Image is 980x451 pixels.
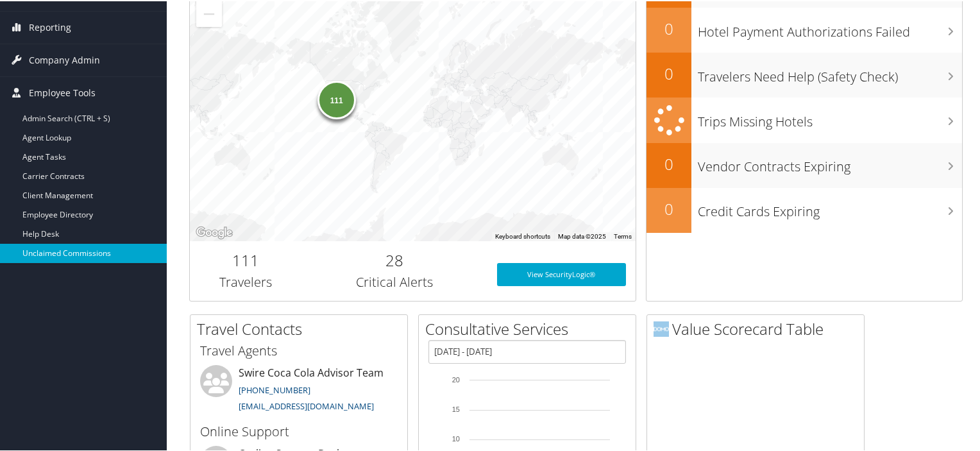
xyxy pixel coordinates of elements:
li: Swire Coca Cola Advisor Team [194,364,404,416]
h2: Travel Contacts [197,317,407,339]
h3: Trips Missing Hotels [698,105,962,130]
h2: 28 [311,248,478,270]
a: [EMAIL_ADDRESS][DOMAIN_NAME] [239,399,374,411]
h3: Vendor Contracts Expiring [698,150,962,174]
a: 0Hotel Payment Authorizations Failed [646,6,962,51]
h3: Hotel Payment Authorizations Failed [698,15,962,40]
a: Trips Missing Hotels [646,96,962,142]
button: Keyboard shortcuts [495,231,550,240]
a: View SecurityLogic® [497,262,627,285]
h3: Online Support [200,421,398,439]
h2: 0 [646,197,691,219]
h2: 0 [646,152,691,174]
h3: Travelers [199,272,292,290]
h3: Critical Alerts [311,272,478,290]
img: domo-logo.png [654,320,669,336]
h2: 0 [646,62,691,83]
a: 0Vendor Contracts Expiring [646,142,962,187]
h2: Consultative Services [425,317,636,339]
img: Google [193,223,235,240]
h2: 0 [646,17,691,38]
h3: Travelers Need Help (Safety Check) [698,60,962,85]
h3: Travel Agents [200,341,398,359]
a: 0Travelers Need Help (Safety Check) [646,51,962,96]
div: 111 [317,79,355,117]
h2: Value Scorecard Table [654,317,864,339]
span: Employee Tools [29,76,96,108]
span: Map data ©2025 [558,232,606,239]
a: Open this area in Google Maps (opens a new window) [193,223,235,240]
span: Reporting [29,10,71,42]
tspan: 20 [452,375,460,382]
h2: 111 [199,248,292,270]
span: Company Admin [29,43,100,75]
a: [PHONE_NUMBER] [239,383,310,395]
tspan: 15 [452,404,460,412]
a: 0Credit Cards Expiring [646,187,962,232]
h3: Credit Cards Expiring [698,195,962,219]
a: Terms (opens in new tab) [614,232,632,239]
tspan: 10 [452,434,460,441]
